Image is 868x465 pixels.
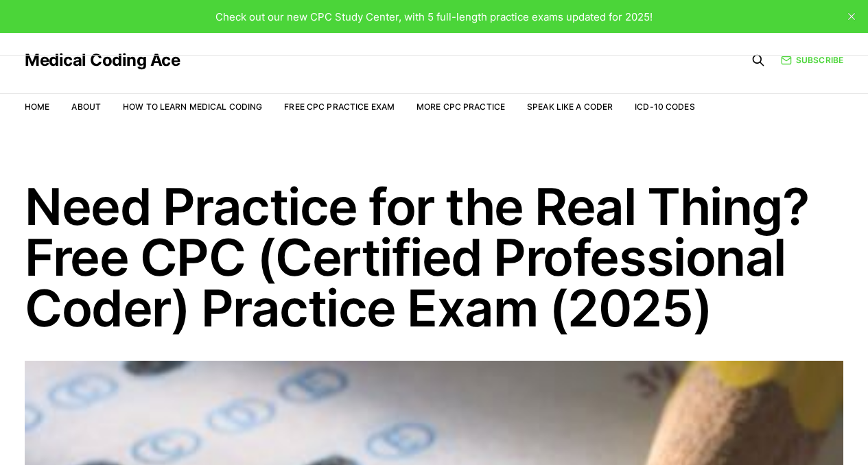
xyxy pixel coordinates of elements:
a: Free CPC Practice Exam [284,102,395,112]
a: Home [25,102,49,112]
h1: Need Practice for the Real Thing? Free CPC (Certified Professional Coder) Practice Exam (2025) [25,181,843,333]
span: Check out our new CPC Study Center, with 5 full-length practice exams updated for 2025! [215,10,653,23]
a: About [71,102,101,112]
a: Subscribe [781,53,843,67]
a: ICD-10 Codes [635,102,694,112]
iframe: portal-trigger [640,398,868,465]
a: More CPC Practice [417,102,505,112]
a: How to Learn Medical Coding [123,102,262,112]
a: Speak Like a Coder [527,102,613,112]
button: close [841,5,863,27]
a: Medical Coding Ace [25,52,180,69]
